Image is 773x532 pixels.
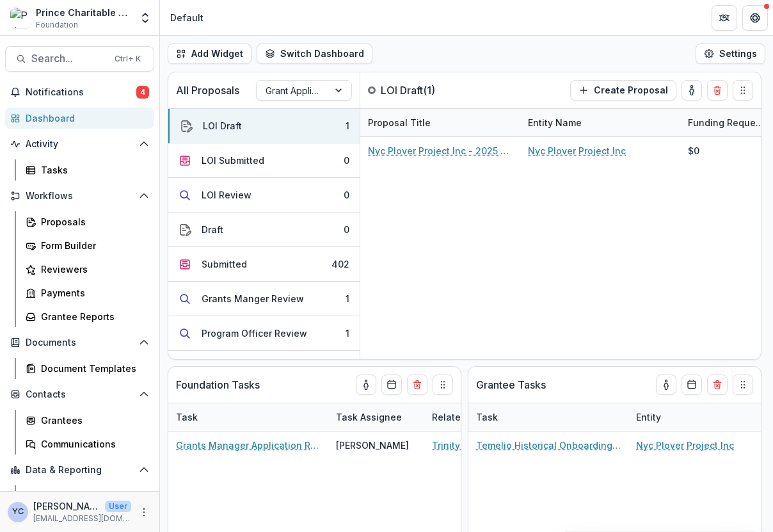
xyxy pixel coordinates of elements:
[360,109,520,136] div: Proposal Title
[707,80,728,101] button: Delete card
[41,262,144,276] div: Reviewers
[20,159,154,181] a: Tasks
[360,116,438,129] div: Proposal Title
[168,109,360,143] button: LOI Draft1
[168,410,205,424] div: Task
[20,211,154,232] a: Proposals
[41,362,144,375] div: Document Templates
[328,403,424,431] div: Task Assignee
[433,375,453,395] button: Drag
[257,44,372,64] button: Switch Dashboard
[20,485,154,506] a: Dashboard
[20,358,154,379] a: Document Templates
[112,52,143,66] div: Ctrl + K
[381,375,402,395] button: Calendar
[20,235,154,256] a: Form Builder
[105,501,131,512] p: User
[468,410,506,424] div: Task
[476,439,621,452] a: Temelio Historical Onboarding Report
[344,154,349,167] div: 0
[176,439,321,452] a: Grants Manager Application Review
[520,109,680,136] div: Entity Name
[636,439,734,452] a: Nyc Plover Project Inc
[136,5,154,31] button: Open entity switcher
[5,82,154,102] button: Notifications4
[170,11,203,24] div: Default
[168,403,328,431] div: Task
[26,87,136,98] span: Notifications
[468,403,628,431] div: Task
[688,144,699,157] div: $0
[346,292,349,305] div: 1
[203,119,242,133] div: LOI Draft
[20,306,154,327] a: Grantee Reports
[41,489,144,503] div: Dashboard
[41,310,144,323] div: Grantee Reports
[202,292,304,305] div: Grants Manger Review
[5,134,154,154] button: Open Activity
[31,52,107,65] span: Search...
[10,8,31,28] img: Prince Charitable Trusts Data Sandbox (In Dev)
[356,375,376,395] button: toggle-assigned-to-me
[368,144,513,157] a: Nyc Plover Project Inc - 2025 - Letter of Intent
[176,377,260,392] p: Foundation Tasks
[328,410,410,424] div: Task Assignee
[424,403,584,431] div: Related Proposal
[168,143,360,178] button: LOI Submitted0
[520,116,589,129] div: Entity Name
[41,437,144,451] div: Communications
[344,223,349,236] div: 0
[202,326,307,340] div: Program Officer Review
[681,80,702,101] button: toggle-assigned-to-me
[36,19,78,31] span: Foundation
[344,188,349,202] div: 0
[168,178,360,213] button: LOI Review0
[41,286,144,300] div: Payments
[12,508,24,516] div: Yena Choi
[26,139,134,150] span: Activity
[707,375,728,395] button: Delete card
[41,163,144,177] div: Tasks
[628,410,669,424] div: Entity
[33,513,131,524] p: [EMAIL_ADDRESS][DOMAIN_NAME]
[346,119,349,133] div: 1
[656,375,676,395] button: toggle-assigned-to-me
[26,465,134,476] span: Data & Reporting
[5,108,154,129] a: Dashboard
[41,239,144,252] div: Form Builder
[5,332,154,353] button: Open Documents
[733,375,753,395] button: Drag
[336,439,409,452] div: [PERSON_NAME]
[202,188,251,202] div: LOI Review
[20,433,154,455] a: Communications
[5,460,154,480] button: Open Data & Reporting
[331,257,349,271] div: 402
[5,46,154,72] button: Search...
[26,191,134,202] span: Workflows
[26,389,134,400] span: Contacts
[424,410,516,424] div: Related Proposal
[202,154,264,167] div: LOI Submitted
[346,326,349,340] div: 1
[20,410,154,431] a: Grantees
[202,257,247,271] div: Submitted
[168,247,360,282] button: Submitted402
[570,80,676,101] button: Create Proposal
[696,44,765,64] button: Settings
[136,504,152,520] button: More
[202,223,223,236] div: Draft
[41,215,144,229] div: Proposals
[33,499,100,513] p: [PERSON_NAME]
[168,316,360,351] button: Program Officer Review1
[742,5,768,31] button: Get Help
[168,44,251,64] button: Add Widget
[407,375,427,395] button: Delete card
[432,439,577,452] a: Trinity Services - 2025 - [GEOGRAPHIC_DATA] Grant Application
[26,337,134,348] span: Documents
[26,111,144,125] div: Dashboard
